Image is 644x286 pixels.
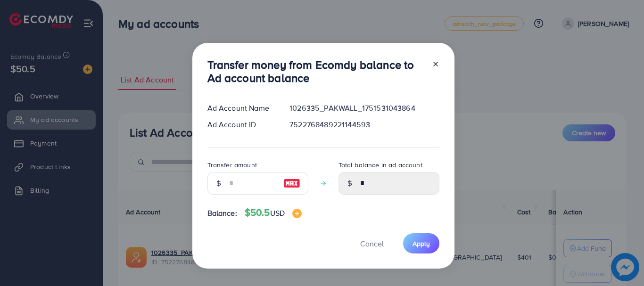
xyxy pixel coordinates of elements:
[207,160,257,170] label: Transfer amount
[245,207,302,219] h4: $50.5
[348,233,396,253] button: Cancel
[200,119,282,130] div: Ad Account ID
[292,209,302,218] img: image
[282,119,446,130] div: 7522768489221144593
[200,103,282,114] div: Ad Account Name
[207,58,424,85] h3: Transfer money from Ecomdy balance to Ad account balance
[270,208,285,218] span: USD
[339,160,422,170] label: Total balance in ad account
[283,178,300,189] img: image
[403,233,439,253] button: Apply
[282,103,446,114] div: 1026335_PAKWALL_1751531043864
[207,208,237,219] span: Balance:
[413,239,430,248] span: Apply
[360,238,384,249] span: Cancel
